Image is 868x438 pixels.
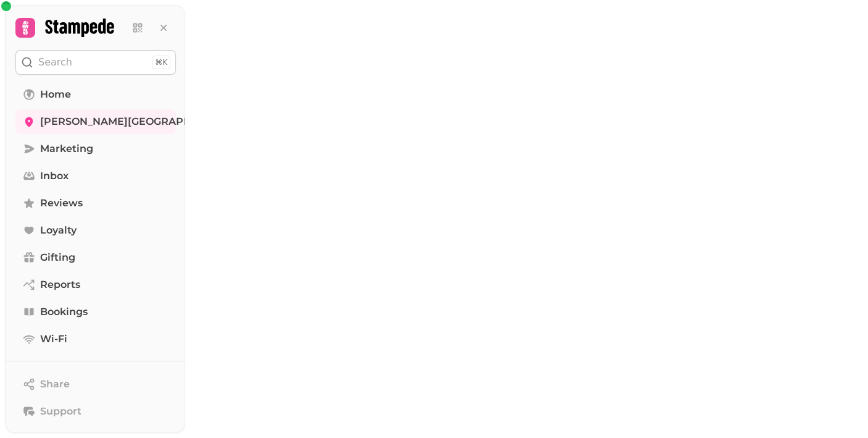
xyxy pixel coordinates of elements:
button: Support [15,399,176,424]
span: Marketing [40,141,93,156]
a: Marketing [15,137,176,161]
span: Bookings [40,305,88,319]
a: Home [15,82,176,107]
a: Gifting [15,245,176,270]
a: Wi-Fi [15,327,176,352]
span: Wi-Fi [40,332,67,347]
span: Inbox [40,169,69,183]
button: Search⌘K [15,50,176,75]
span: Loyalty [40,223,77,238]
a: Inbox [15,164,176,188]
a: Reviews [15,191,176,216]
span: Support [40,404,81,419]
a: Reports [15,272,176,297]
span: Reports [40,277,80,292]
span: Home [40,87,71,102]
div: ⌘K [152,56,170,69]
span: Gifting [40,250,75,265]
p: Search [38,55,72,70]
span: Reviews [40,196,83,211]
span: Share [40,377,70,392]
button: Share [15,372,176,397]
a: Bookings [15,300,176,324]
a: Loyalty [15,218,176,243]
a: [PERSON_NAME][GEOGRAPHIC_DATA] [15,109,176,134]
span: [PERSON_NAME][GEOGRAPHIC_DATA] [40,114,238,129]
